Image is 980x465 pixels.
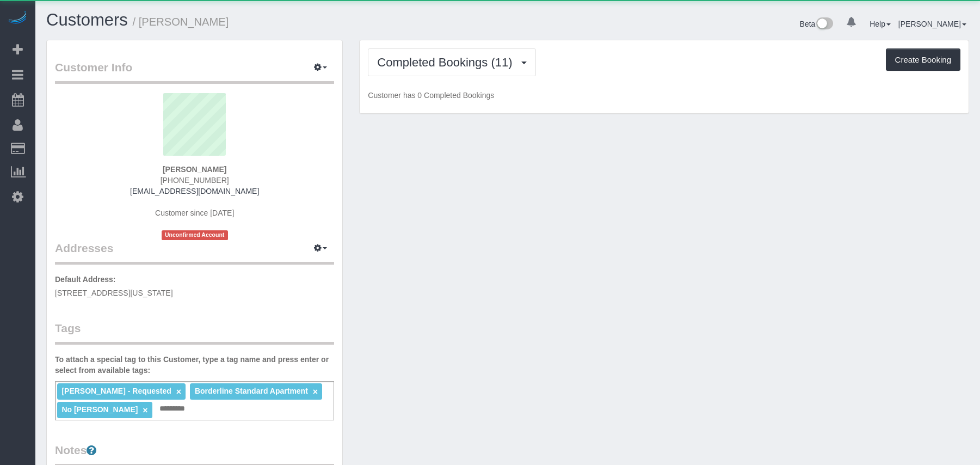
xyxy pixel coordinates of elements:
img: Automaid Logo [7,11,28,26]
a: [PERSON_NAME] [898,20,966,28]
span: Unconfirmed Account [162,230,228,240]
a: Customers [46,10,128,29]
button: Completed Bookings (11) [368,48,535,76]
span: No [PERSON_NAME] [61,405,138,414]
a: × [313,387,318,396]
p: Customer has 0 Completed Bookings [368,90,960,101]
span: Customer since [DATE] [155,209,234,217]
legend: Tags [55,320,334,345]
img: New interface [815,17,833,32]
span: Completed Bookings (11) [377,56,517,69]
label: To attach a special tag to this Customer, type a tag name and press enter or select from availabl... [55,354,334,376]
a: [EMAIL_ADDRESS][DOMAIN_NAME] [130,187,259,195]
a: × [176,387,181,396]
a: Beta [800,20,834,28]
label: Default Address: [55,274,116,285]
a: × [143,406,147,415]
legend: Customer Info [55,59,334,84]
span: Borderline Standard Apartment [195,387,308,395]
strong: [PERSON_NAME] [163,165,226,174]
a: Help [870,20,891,28]
small: / [PERSON_NAME] [133,16,229,28]
span: [PERSON_NAME] - Requested [61,387,171,395]
span: [PHONE_NUMBER] [161,176,229,185]
span: [STREET_ADDRESS][US_STATE] [55,289,173,297]
button: Create Booking [886,48,960,71]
